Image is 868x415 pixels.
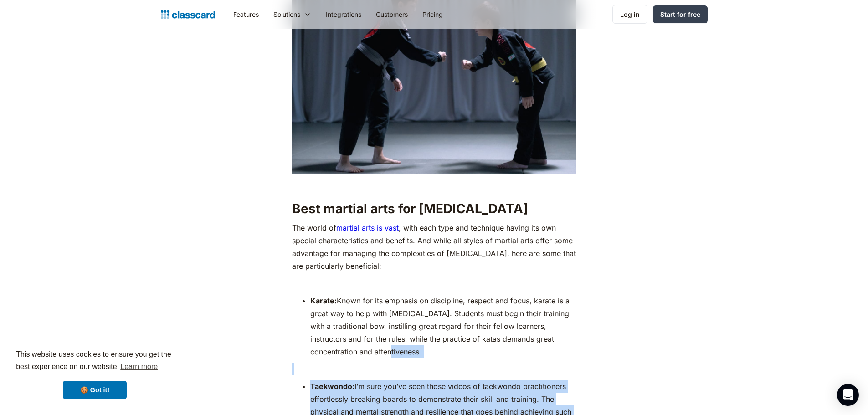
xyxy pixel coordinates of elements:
[292,201,528,216] strong: Best martial arts for [MEDICAL_DATA]
[7,340,182,408] div: cookieconsent
[119,360,159,374] a: learn more about cookies
[310,294,576,358] li: Known for its emphasis on discipline, respect and focus, karate is a great way to help with [MEDI...
[653,5,708,23] a: Start for free
[161,8,215,21] a: home
[292,179,576,191] p: ‍
[336,223,399,232] a: martial arts is vast
[612,5,647,24] a: Log in
[660,10,700,19] div: Start for free
[620,10,640,19] div: Log in
[292,221,576,272] p: The world of , with each type and technique having its own special characteristics and benefits. ...
[292,277,576,290] p: ‍
[63,381,127,399] a: dismiss cookie message
[837,384,859,406] div: Open Intercom Messenger
[415,4,450,25] a: Pricing
[369,4,415,25] a: Customers
[226,4,266,25] a: Features
[266,4,318,25] div: Solutions
[292,363,576,375] p: ‍
[310,296,337,305] strong: Karate:
[16,349,174,374] span: This website uses cookies to ensure you get the best experience on our website.
[310,382,354,391] strong: Taekwondo:
[318,4,369,25] a: Integrations
[273,10,300,19] div: Solutions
